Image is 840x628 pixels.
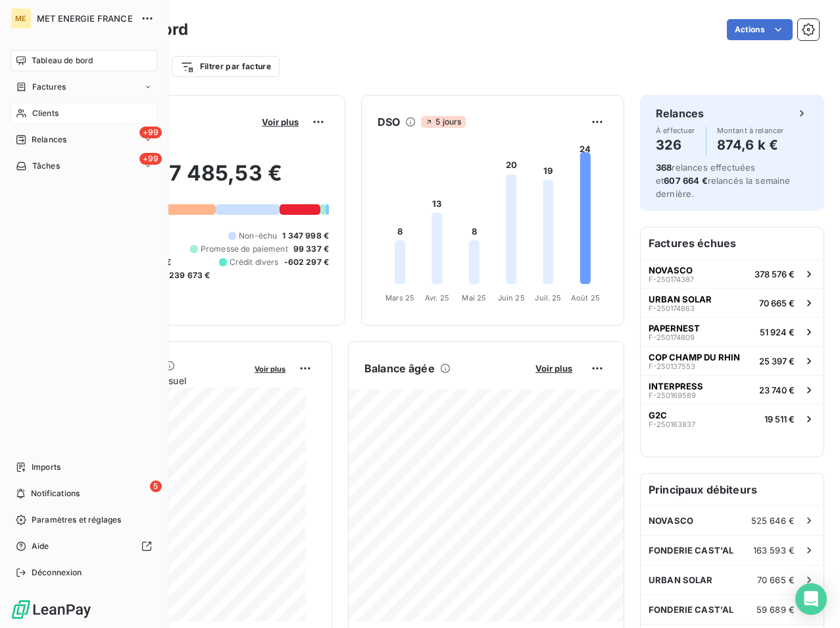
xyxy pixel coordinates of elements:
span: 368 [656,162,672,173]
span: 70 665 € [757,575,795,585]
span: 525 646 € [751,515,795,526]
span: Relances [32,134,66,146]
span: FONDERIE CAST'AL [649,545,733,556]
span: F-250163837 [649,420,695,428]
span: Tableau de bord [32,55,93,67]
a: Imports [11,457,157,478]
span: MET ENERGIE FRANCE [37,13,133,24]
span: G2C [649,410,667,420]
span: 99 337 € [293,243,329,255]
h4: 326 [656,134,695,156]
button: Actions [727,19,793,40]
img: Logo LeanPay [11,599,92,620]
span: F-250137553 [649,362,695,370]
span: 5 jours [421,116,465,128]
span: 51 924 € [760,327,795,337]
span: FONDERIE CAST'AL [649,604,733,615]
span: INTERPRESS [649,381,703,391]
button: NOVASCOF-250174387378 576 € [641,259,824,288]
span: 70 665 € [759,298,795,308]
span: Clients [32,107,59,119]
div: Open Intercom Messenger [795,583,827,615]
span: 5 [150,480,162,492]
a: Factures [11,76,157,98]
tspan: Juil. 25 [535,293,561,302]
span: NOVASCO [649,515,693,526]
span: NOVASCO [649,265,693,275]
span: 25 397 € [759,356,795,366]
span: relances effectuées et relancés la semaine dernière. [656,162,791,199]
a: Tableau de bord [11,50,157,71]
span: Montant à relancer [717,127,784,134]
button: COP CHAMP DU RHINF-25013755325 397 € [641,346,824,375]
h6: Factures échues [641,227,824,259]
button: Voir plus [251,362,289,374]
span: Factures [32,81,66,93]
span: Crédit divers [230,256,279,268]
h4: 874,6 k € [717,134,784,156]
span: COP CHAMP DU RHIN [649,352,740,362]
a: Clients [11,103,157,124]
button: Voir plus [258,116,303,128]
tspan: Mai 25 [462,293,486,302]
a: Paramètres et réglages [11,509,157,530]
button: PAPERNESTF-25017480951 924 € [641,317,824,346]
span: Déconnexion [32,567,82,579]
span: Promesse de paiement [201,243,288,255]
span: Imports [32,461,61,473]
span: F-250174809 [649,333,695,341]
a: Aide [11,536,157,557]
button: URBAN SOLARF-25017486370 665 € [641,288,824,317]
h6: DSO [378,114,400,130]
span: Voir plus [255,364,285,374]
span: URBAN SOLAR [649,575,713,585]
button: Voir plus [531,362,576,374]
span: 1 347 998 € [282,230,329,242]
button: INTERPRESSF-25016958923 740 € [641,375,824,404]
span: F-250174387 [649,275,694,283]
span: -239 673 € [165,270,210,281]
span: 378 576 € [754,269,795,279]
tspan: Juin 25 [498,293,525,302]
button: G2CF-25016383719 511 € [641,404,824,433]
h6: Principaux débiteurs [641,474,824,505]
span: F-250169589 [649,391,696,399]
span: 59 689 € [756,604,795,615]
span: Voir plus [262,117,299,127]
span: Voir plus [535,363,572,374]
span: URBAN SOLAR [649,294,712,304]
span: +99 [139,127,162,138]
a: +99Relances [11,129,157,150]
span: À effectuer [656,127,695,134]
span: -602 297 € [284,256,330,268]
tspan: Août 25 [571,293,600,302]
span: Paramètres et réglages [32,514,121,526]
div: ME [11,8,32,29]
span: Non-échu [239,230,277,242]
span: 163 593 € [753,545,795,556]
span: Notifications [31,488,80,500]
tspan: Avr. 25 [425,293,449,302]
h6: Balance âgée [364,360,435,376]
h2: 3 647 485,53 € [74,160,329,200]
span: 607 664 € [664,175,707,186]
span: Tâches [32,160,60,172]
span: F-250174863 [649,304,695,312]
a: +99Tâches [11,156,157,177]
span: 23 740 € [759,385,795,395]
span: Aide [32,540,49,552]
span: PAPERNEST [649,323,700,333]
tspan: Mars 25 [385,293,414,302]
h6: Relances [656,105,704,121]
button: Filtrer par facture [172,56,280,77]
span: 19 511 € [764,414,795,424]
span: +99 [139,153,162,165]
